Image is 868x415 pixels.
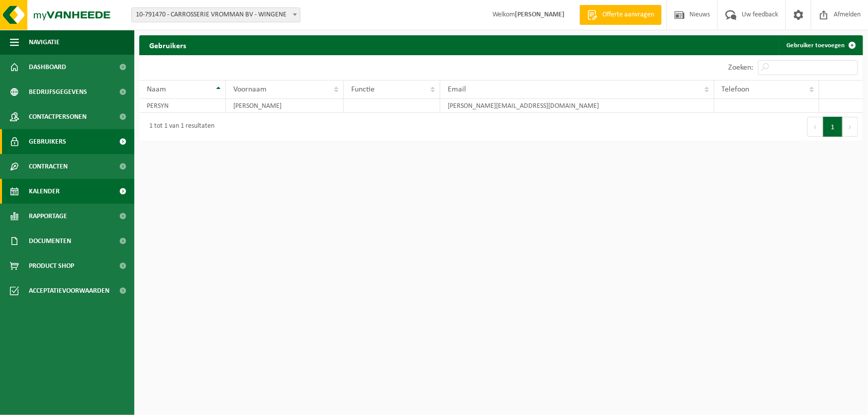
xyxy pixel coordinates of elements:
td: PERSYN [139,99,226,113]
a: Gebruiker toevoegen [778,35,862,55]
span: Product Shop [29,253,74,278]
span: 10-791470 - CARROSSERIE VROMMAN BV - WINGENE [131,7,300,22]
span: Contracten [29,154,68,179]
a: Offerte aanvragen [579,5,662,25]
button: 1 [823,117,843,137]
span: Navigatie [29,30,60,55]
span: Telefoon [722,85,750,93]
span: 10-791470 - CARROSSERIE VROMMAN BV - WINGENE [132,8,300,22]
span: Offerte aanvragen [600,10,657,20]
strong: [PERSON_NAME] [515,11,565,18]
div: 1 tot 1 van 1 resultaten [144,118,214,136]
span: Documenten [29,229,71,253]
span: Gebruikers [29,129,66,154]
td: [PERSON_NAME][EMAIL_ADDRESS][DOMAIN_NAME] [440,99,714,113]
span: Kalender [29,179,60,204]
label: Zoeken: [728,64,753,72]
span: Functie [351,85,375,93]
span: Acceptatievoorwaarden [29,278,109,303]
span: Rapportage [29,204,67,229]
button: Next [843,117,858,137]
span: Email [448,85,466,93]
td: [PERSON_NAME] [226,99,344,113]
span: Naam [147,85,166,93]
span: Dashboard [29,55,66,80]
h2: Gebruikers [139,35,196,55]
span: Voornaam [233,85,267,93]
span: Bedrijfsgegevens [29,80,87,104]
span: Contactpersonen [29,104,87,129]
button: Previous [807,117,823,137]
